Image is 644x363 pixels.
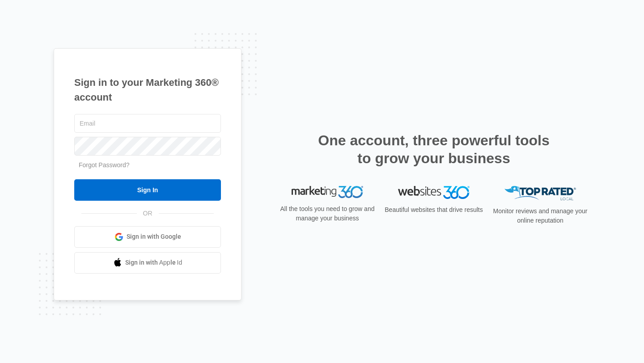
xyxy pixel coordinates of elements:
[79,161,130,169] a: Forgot Password?
[315,131,552,167] h2: One account, three powerful tools to grow your business
[292,186,363,198] img: Marketing 360
[74,252,221,274] a: Sign in with Apple Id
[490,207,590,225] p: Monitor reviews and manage your online reputation
[74,226,221,248] a: Sign in with Google
[127,232,181,241] span: Sign in with Google
[125,258,182,267] span: Sign in with Apple Id
[74,179,221,201] input: Sign In
[74,75,221,105] h1: Sign in to your Marketing 360® account
[74,114,221,133] input: Email
[384,205,484,215] p: Beautiful websites that drive results
[137,209,159,218] span: OR
[504,186,576,201] img: Top Rated Local
[277,204,377,223] p: All the tools you need to grow and manage your business
[398,186,470,199] img: Websites 360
